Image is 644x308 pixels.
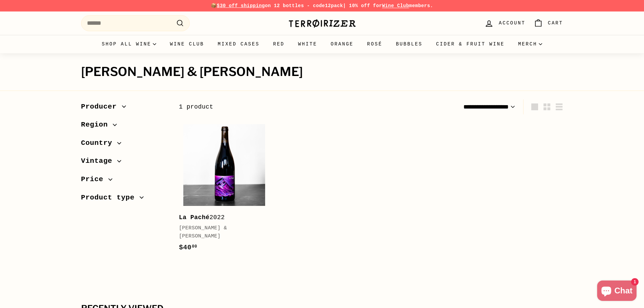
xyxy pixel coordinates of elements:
[192,244,197,249] sup: 00
[81,174,109,185] span: Price
[511,35,549,53] summary: Merch
[595,281,639,303] inbox-online-store-chat: Shopify online store chat
[81,172,168,190] button: Price
[499,19,525,27] span: Account
[81,65,563,79] h1: [PERSON_NAME] & [PERSON_NAME]
[81,119,113,131] span: Region
[389,35,429,53] a: Bubbles
[81,154,168,172] button: Vintage
[81,155,117,167] span: Vintage
[81,101,122,113] span: Producer
[163,35,211,53] a: Wine Club
[81,192,140,204] span: Product type
[179,244,197,251] span: $40
[179,119,270,259] a: La Paché2022[PERSON_NAME] & [PERSON_NAME]
[95,35,163,53] summary: Shop all wine
[179,213,263,223] div: 2022
[266,35,291,53] a: Red
[81,2,563,9] p: 📦 on 12 bottles - code | 10% off for members.
[179,214,209,221] b: La Paché
[324,35,360,53] a: Orange
[179,102,371,112] div: 1 product
[382,3,409,8] a: Wine Club
[360,35,389,53] a: Rosé
[81,117,168,136] button: Region
[325,3,343,8] strong: 12pack
[291,35,324,53] a: White
[81,190,168,209] button: Product type
[530,13,567,33] a: Cart
[217,3,265,8] span: $30 off shipping
[480,13,529,33] a: Account
[68,35,577,53] div: Primary
[429,35,512,53] a: Cider & Fruit Wine
[81,99,168,118] button: Producer
[81,136,168,154] button: Country
[81,137,117,149] span: Country
[211,35,266,53] a: Mixed Cases
[179,224,263,240] div: [PERSON_NAME] & [PERSON_NAME]
[548,19,563,27] span: Cart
